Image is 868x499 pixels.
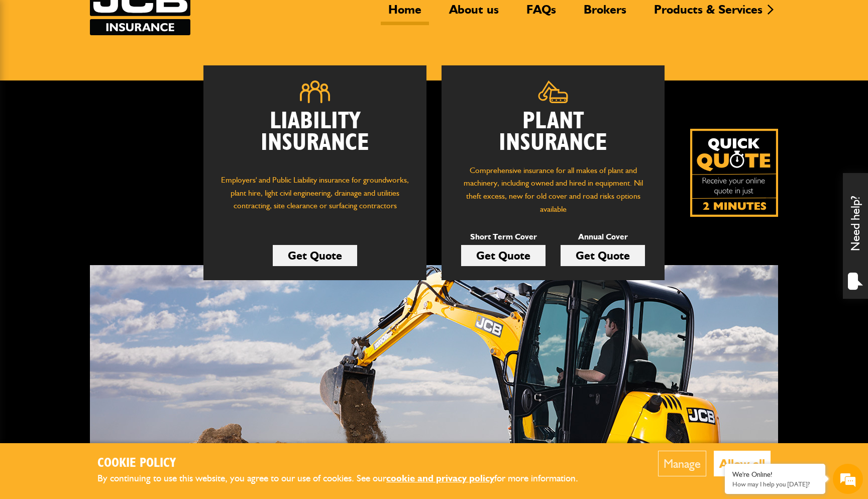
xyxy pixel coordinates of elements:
img: Quick Quote [690,129,778,217]
h2: Plant Insurance [457,111,649,154]
p: Short Term Cover [461,230,546,243]
a: About us [442,2,506,25]
a: Get Quote [561,245,645,266]
p: Employers' and Public Liability insurance for groundworks, plant hire, light civil engineering, d... [219,174,411,222]
p: How may I help you today? [732,480,818,488]
a: Brokers [576,2,634,25]
button: Allow all [714,451,771,476]
h2: Liability Insurance [219,111,411,164]
a: Get your insurance quote isn just 2-minutes [690,129,778,217]
a: Get Quote [273,245,357,266]
div: Need help? [843,173,868,299]
a: Products & Services [646,2,770,25]
button: Manage [658,451,706,476]
a: FAQs [519,2,564,25]
p: Comprehensive insurance for all makes of plant and machinery, including owned and hired in equipm... [457,164,649,215]
a: Home [381,2,429,25]
a: Get Quote [461,245,546,266]
div: We're Online! [732,470,818,479]
h2: Cookie Policy [97,456,595,471]
p: By continuing to use this website, you agree to our use of cookies. See our for more information. [97,471,595,486]
a: cookie and privacy policy [386,472,494,484]
p: Annual Cover [561,230,645,243]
